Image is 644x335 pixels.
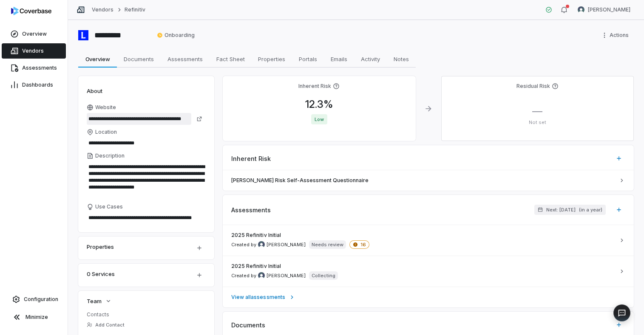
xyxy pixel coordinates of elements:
[532,105,542,117] span: —
[258,241,265,248] img: Verity Billson avatar
[255,53,289,65] span: Properties
[599,29,634,42] button: More actions
[2,43,66,59] a: Vendors
[87,87,102,95] span: About
[3,292,64,307] a: Configuration
[87,161,206,200] textarea: Description
[2,26,66,42] a: Overview
[312,272,335,279] p: Collecting
[87,297,102,305] span: Team
[26,314,48,321] span: Minimize
[2,60,66,76] a: Assessments
[3,309,64,326] button: Minimize
[311,114,327,124] span: Low
[223,170,634,191] a: [PERSON_NAME] Risk Self-Assessment Questionnaire
[95,104,116,111] span: Website
[125,6,145,13] a: Refinitiv
[231,154,271,163] span: Inherent Risk
[588,6,630,13] span: [PERSON_NAME]
[223,287,634,307] a: View allassessments
[2,77,66,93] a: Dashboards
[157,32,195,39] span: Onboarding
[390,53,412,65] span: Notes
[349,240,369,249] span: 16
[22,31,47,37] span: Overview
[11,7,51,15] img: logo-D7KZi-bG.svg
[231,263,281,270] span: 2025 Refinitiv Initial
[231,321,265,329] span: Documents
[213,53,248,65] span: Fact Sheet
[92,6,113,13] a: Vendors
[312,241,343,248] p: Needs review
[258,272,265,279] img: Verity Billson avatar
[231,206,271,214] span: Assessments
[295,53,321,65] span: Portals
[448,119,627,126] p: Not set
[22,65,57,71] span: Assessments
[95,129,117,135] span: Location
[84,293,114,309] button: Team
[87,113,191,125] input: Website
[231,241,306,248] span: Created by
[223,225,634,256] a: 2025 Refinitiv InitialCreated by Verity Billson avatar[PERSON_NAME]Needs review16
[231,177,615,184] span: [PERSON_NAME] Risk Self-Assessment Questionnaire
[579,207,602,213] span: ( in a year )
[87,311,206,318] dt: Contacts
[22,48,44,54] span: Vendors
[95,152,125,159] span: Description
[120,53,157,65] span: Documents
[164,53,206,65] span: Assessments
[546,207,576,213] span: Next: [DATE]
[231,232,281,239] span: 2025 Refinitiv Initial
[578,6,584,13] img: Hannah Fozard avatar
[267,242,306,248] span: [PERSON_NAME]
[87,212,206,224] textarea: Use Cases
[298,83,331,90] h4: Inherent Risk
[573,3,635,16] button: Hannah Fozard avatar[PERSON_NAME]
[24,296,58,303] span: Configuration
[305,98,333,110] span: 12.3 %
[231,272,306,279] span: Created by
[357,53,383,65] span: Activity
[327,53,351,65] span: Emails
[534,205,606,215] button: Next: [DATE](in a year)
[82,53,113,65] span: Overview
[231,294,285,301] span: View all assessments
[22,82,53,88] span: Dashboards
[87,137,206,149] input: Location
[95,203,123,210] span: Use Cases
[223,256,634,287] a: 2025 Refinitiv InitialCreated by Verity Billson avatar[PERSON_NAME]Collecting
[84,317,127,332] button: Add Contact
[516,83,550,90] h4: Residual Risk
[267,273,306,279] span: [PERSON_NAME]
